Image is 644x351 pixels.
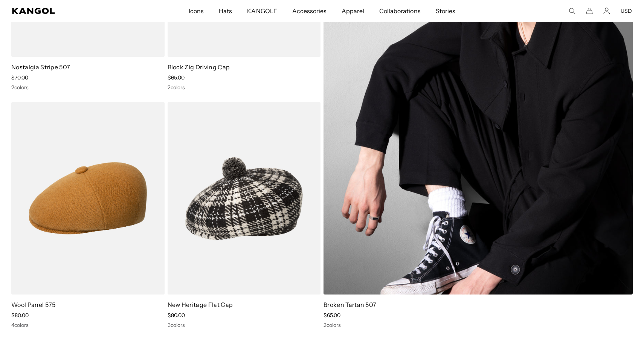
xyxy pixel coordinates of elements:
[324,312,340,319] span: $65.00
[168,102,321,294] img: New Heritage Flat Cap
[621,8,632,14] button: USD
[168,322,321,328] div: 3 colors
[324,301,376,308] a: Broken Tartan 507
[11,84,165,91] div: 2 colors
[11,63,70,71] a: Nostalgia Stripe 507
[11,74,28,81] span: $70.00
[11,312,29,319] span: $80.00
[324,322,633,328] div: 2 colors
[11,322,165,328] div: 4 colors
[168,301,233,308] a: New Heritage Flat Cap
[586,8,593,14] button: Cart
[168,312,185,319] span: $80.00
[168,84,321,91] div: 2 colors
[168,63,230,71] a: Block Zig Driving Cap
[11,301,55,308] a: Wool Panel 575
[11,102,165,294] img: Wool Panel 575
[12,8,125,14] a: Kangol
[603,8,610,14] a: Account
[569,8,575,14] summary: Search here
[168,74,185,81] span: $65.00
